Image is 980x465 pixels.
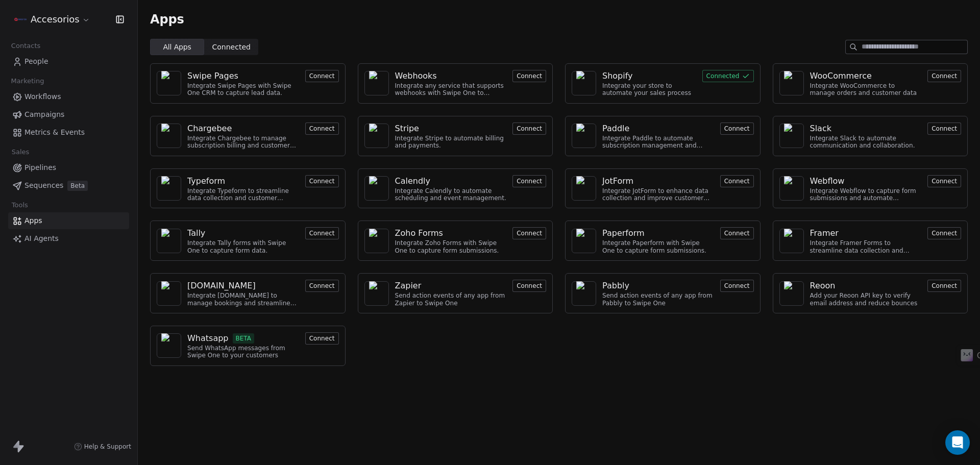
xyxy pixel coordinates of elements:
[395,135,507,150] div: Integrate Stripe to automate billing and payments.
[512,281,546,290] a: Connect
[810,292,922,307] div: Add your Reoon API key to verify email address and reduce bounces
[602,123,714,135] a: Paddle
[187,227,299,239] a: Tally
[927,71,961,81] a: Connect
[395,70,507,82] a: Webhooks
[233,333,255,344] span: BETA
[364,281,389,306] a: NA
[187,123,299,135] a: Chargebee
[602,280,629,292] div: Pabbly
[945,430,970,455] div: Open Intercom Messenger
[395,123,507,135] a: Stripe
[187,292,299,307] div: Integrate [DOMAIN_NAME] to manage bookings and streamline scheduling.
[150,12,184,27] span: Apps
[602,135,714,150] div: Integrate Paddle to automate subscription management and customer engagement.
[305,332,339,345] button: Connect
[24,162,56,173] span: Pipelines
[572,281,596,306] a: NA
[602,280,714,292] a: Pabbly
[720,281,754,290] a: Connect
[369,71,384,95] img: NA
[810,123,922,135] a: Slack
[602,70,633,82] div: Shopify
[305,124,339,133] a: Connect
[84,443,131,451] span: Help & Support
[602,239,714,254] div: Integrate Paperform with Swipe One to capture form submissions.
[602,227,714,239] a: Paperform
[927,280,961,292] button: Connect
[927,123,961,135] button: Connect
[512,71,546,81] a: Connect
[305,227,339,239] button: Connect
[187,280,256,292] div: [DOMAIN_NAME]
[395,280,507,292] a: Zapier
[7,198,32,213] span: Tools
[8,230,129,247] a: AI Agents
[512,228,546,238] a: Connect
[576,176,592,201] img: NA
[24,233,59,244] span: AI Agents
[369,281,384,306] img: NA
[927,70,961,82] button: Connect
[810,227,922,239] a: Framer
[157,229,181,253] a: NA
[24,127,85,138] span: Metrics & Events
[720,175,754,187] button: Connect
[161,229,177,253] img: NA
[157,176,181,201] a: NA
[927,227,961,239] button: Connect
[702,71,754,81] a: Connected
[187,175,299,187] a: Typeform
[24,215,42,226] span: Apps
[779,124,804,148] a: NA
[369,124,384,148] img: NA
[602,123,629,135] div: Paddle
[305,175,339,187] button: Connect
[395,187,507,202] div: Integrate Calendly to automate scheduling and event management.
[702,70,754,82] button: Connected
[395,280,422,292] div: Zapier
[576,281,592,306] img: NA
[187,70,299,82] a: Swipe Pages
[305,333,339,343] a: Connect
[810,70,922,82] a: WooCommerce
[784,71,799,95] img: NA
[161,176,177,201] img: NA
[784,176,799,201] img: NA
[395,175,507,187] a: Calendly
[67,181,88,191] span: Beta
[779,176,804,201] a: NA
[187,332,229,345] div: Whatsapp
[810,239,922,254] div: Integrate Framer Forms to streamline data collection and customer engagement.
[810,175,922,187] a: Webflow
[364,176,389,201] a: NA
[572,71,596,95] a: NA
[810,70,872,82] div: WooCommerce
[720,124,754,133] a: Connect
[305,280,339,292] button: Connect
[779,229,804,253] a: NA
[576,124,592,148] img: NA
[927,228,961,238] a: Connect
[187,332,299,345] a: WhatsappBETA
[24,109,64,120] span: Campaigns
[369,176,384,201] img: NA
[810,187,922,202] div: Integrate Webflow to capture form submissions and automate customer engagement.
[8,53,129,70] a: People
[810,280,836,292] div: Reoon
[8,124,129,141] a: Metrics & Events
[784,124,799,148] img: NA
[810,123,831,135] div: Slack
[187,123,232,135] div: Chargebee
[7,38,45,54] span: Contacts
[576,71,592,95] img: NA
[784,229,799,253] img: NA
[8,88,129,105] a: Workflows
[157,71,181,95] a: NA
[602,227,645,239] div: Paperform
[779,71,804,95] a: NA
[364,229,389,253] a: NA
[779,281,804,306] a: NA
[810,280,922,292] a: Reoon
[7,144,34,160] span: Sales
